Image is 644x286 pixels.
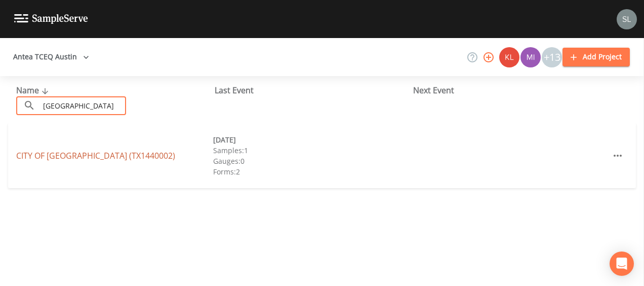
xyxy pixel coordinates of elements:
div: Forms: 2 [213,166,410,177]
button: Add Project [562,48,630,66]
div: [DATE] [213,134,410,145]
img: a1ea4ff7c53760f38bef77ef7c6649bf [520,47,541,67]
span: Name [16,85,51,96]
div: Open Intercom Messenger [610,252,634,276]
div: Gauges: 0 [213,156,410,166]
div: Kler Teran [499,47,520,67]
img: 9c4450d90d3b8045b2e5fa62e4f92659 [499,47,519,67]
button: Antea TCEQ Austin [9,48,93,66]
div: Next Event [413,84,612,96]
img: 0d5b2d5fd6ef1337b72e1b2735c28582 [617,9,637,29]
div: +13 [542,47,562,67]
input: Search Projects [39,96,126,115]
div: Samples: 1 [213,145,410,156]
a: CITY OF [GEOGRAPHIC_DATA] (TX1440002) [16,150,175,161]
img: logo [14,14,88,24]
div: Miriaha Caddie [520,47,541,67]
div: Last Event [215,84,413,96]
